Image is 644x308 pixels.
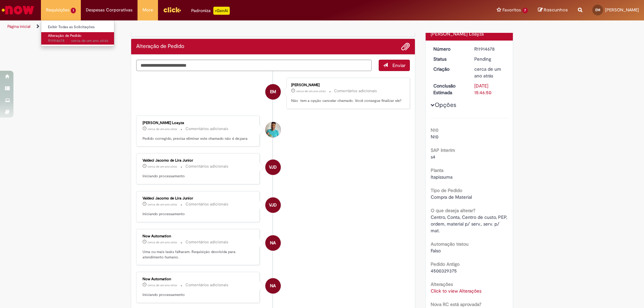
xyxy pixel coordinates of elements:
[431,187,462,193] b: Tipo de Pedido
[431,174,452,180] span: Itapissuma
[41,32,115,45] a: Aberto R11914678 : Alteração de Pedido
[48,33,82,38] span: Alteração de Pedido
[86,7,132,13] span: Despesas Corporativas
[334,88,377,94] small: Comentários adicionais
[148,165,177,169] span: cerca de um ano atrás
[143,234,254,238] div: Now Automation
[431,167,443,173] b: Planta
[163,5,181,15] img: click_logo_yellow_360x200.png
[265,278,281,294] div: Now Automation
[428,66,470,72] dt: Criação
[522,8,528,13] span: 7
[143,249,254,260] p: Uma ou mais tasks falharam. Requisição devolvida para atendimento humano.
[148,240,177,244] time: 22/08/2024 14:50:21
[474,66,505,79] div: 22/08/2024 14:46:47
[431,288,481,294] a: Click to view Alterações
[213,7,230,15] p: +GenAi
[544,7,568,13] span: Rascunhos
[428,82,470,96] dt: Conclusão Estimada
[431,207,475,213] b: O que deseja alterar?
[185,126,228,132] small: Comentários adicionais
[148,127,177,131] span: cerca de um ano atrás
[431,214,508,234] span: Centro, Conta, Centro de custo, PEP, ordem, material p/ serv., serv. p/ mat.
[270,278,276,294] span: NA
[1,3,35,17] img: ServiceNow
[291,98,403,104] p: Não tem a opção cancelar chamado. Você consegue finalizar ele?
[401,42,410,51] button: Adicionar anexos
[474,82,505,96] div: [DATE] 15:46:50
[143,136,254,141] p: Pedido corregido, precisa eliminar este chamado não é de;para
[143,121,254,125] div: [PERSON_NAME] Loayza
[148,127,177,131] time: 23/08/2024 15:23:51
[431,268,457,274] span: 4500329375
[431,127,438,133] b: N10
[143,174,254,179] p: Iniciando processamento
[185,282,228,288] small: Comentários adicionais
[291,83,403,87] div: [PERSON_NAME]
[191,7,230,15] div: Padroniza
[605,7,639,13] span: [PERSON_NAME]
[148,202,177,206] time: 22/08/2024 15:04:06
[270,84,276,100] span: EM
[392,62,406,68] span: Enviar
[41,23,115,31] a: Exibir Todas as Solicitações
[379,60,410,71] button: Enviar
[143,277,254,281] div: Now Automation
[185,164,228,169] small: Comentários adicionais
[136,60,372,71] textarea: Digite sua mensagem aqui...
[136,44,184,50] h2: Alteração de Pedido Histórico de tíquete
[71,38,108,43] span: cerca de um ano atrás
[474,56,505,62] div: Pending
[431,241,469,247] b: Automação tratou
[5,20,424,33] ul: Trilhas de página
[431,281,453,287] b: Alterações
[269,159,277,175] span: VJD
[428,46,470,52] dt: Número
[269,197,277,213] span: VJD
[48,38,108,44] span: R11914678
[265,122,281,137] div: Giovanni Eliseo Caceres Loayza
[7,24,31,29] a: Página inicial
[265,197,281,213] div: Valdeci Jacomo de Lira Junior
[71,38,108,43] time: 22/08/2024 14:46:48
[296,89,326,93] span: cerca de um ano atrás
[71,8,76,13] span: 1
[148,240,177,244] span: cerca de um ano atrás
[431,301,481,307] b: Nova RC está aprovada?
[431,261,460,267] b: Pedido Antigo
[265,235,281,251] div: Now Automation
[431,147,455,153] b: SAP Interim
[143,7,153,13] span: More
[143,196,254,200] div: Valdeci Jacomo de Lira Junior
[296,89,326,93] time: 23/08/2024 15:30:17
[538,7,568,13] a: Rascunhos
[143,159,254,163] div: Valdeci Jacomo de Lira Junior
[431,30,508,37] div: [PERSON_NAME] Loayza
[185,239,228,245] small: Comentários adicionais
[148,283,177,287] time: 22/08/2024 14:47:45
[265,160,281,175] div: Valdeci Jacomo de Lira Junior
[431,194,472,200] span: Compra de Material
[474,66,501,79] span: cerca de um ano atrás
[265,84,281,100] div: Emanuelson Marques
[431,134,438,140] span: N10
[474,66,501,79] time: 22/08/2024 14:46:47
[41,20,114,47] ul: Requisições
[46,7,69,13] span: Requisições
[431,248,441,254] span: Falso
[431,154,435,160] span: s4
[148,202,177,206] span: cerca de um ano atrás
[428,56,470,62] dt: Status
[148,283,177,287] span: cerca de um ano atrás
[595,8,600,12] span: EM
[474,46,505,52] div: R11914678
[143,211,254,217] p: Iniciando processamento
[143,292,254,298] p: Iniciando processamento
[270,235,276,251] span: NA
[185,201,228,207] small: Comentários adicionais
[502,7,521,13] span: Favoritos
